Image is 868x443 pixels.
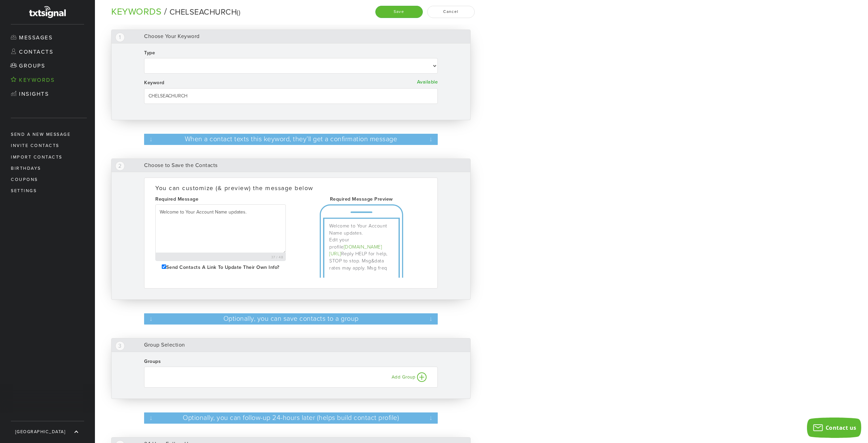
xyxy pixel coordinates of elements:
div: Welcome to Your Account Name updates. [329,223,393,237]
div: Optionally, you can follow-up 24-hours later (helps build contact profile) [144,412,438,424]
button: Save [375,6,423,18]
span: 1 [115,33,125,42]
small: Add Group [392,374,416,380]
label: Required Message Preview [330,196,393,203]
span: 2 [115,161,125,171]
div: When a contact texts this keyword, they’ll get a confirmation message [144,134,438,145]
small: () [237,8,240,17]
span: 37 / 48 [271,254,283,261]
label: Groups [144,358,161,365]
a: [DOMAIN_NAME][URL] [329,244,382,257]
div: Edit your profile Reply HELP for help, STOP to stop. Msg&data rates may apply. Msg freq may vary. [329,237,393,278]
small: CHELSEACHURCH [170,7,241,17]
a: Add Group [392,373,427,380]
div: Group Selection [112,338,470,352]
span: 3 [115,341,125,351]
label: Keyword [144,79,164,87]
h4: You can customize (& preview) the message below [155,185,427,192]
a: Keywords [111,6,161,17]
a: Cancel [427,6,475,18]
span: Contact us [826,424,856,431]
div: Choose to Save the Contacts [112,159,470,172]
button: Contact us [807,418,861,438]
label: Required Message [155,196,198,203]
label: Type [144,50,155,57]
label: Send contacts a link to update their own info? [162,263,280,271]
div: Optionally, you can save contacts to a group [144,313,438,325]
input: Send contacts a link to update their own info? [162,264,166,269]
div: Available [417,79,438,86]
div: Choose Your Keyword [112,30,470,43]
